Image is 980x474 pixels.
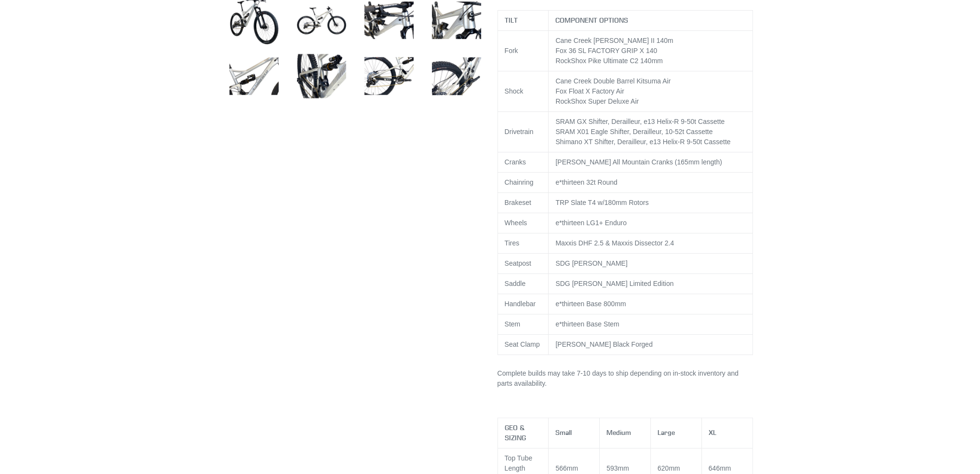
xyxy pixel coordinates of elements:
td: Brakeset [497,193,549,213]
td: Cane Creek [PERSON_NAME] II 140m Fox 36 SL FACTORY GRIP X 140 RockShox Pike Ultimate C2 140mm [549,31,752,71]
td: Wheels [497,213,549,233]
th: Small [549,418,600,448]
img: Load image into Gallery viewer, TILT - Complete Bike [228,50,281,103]
td: Stem [497,314,549,335]
td: e*thirteen Base 800mm [549,294,752,314]
td: SDG [PERSON_NAME] [549,254,752,274]
td: Seatpost [497,254,549,274]
td: Seat Clamp [497,335,549,355]
th: TILT [497,11,549,31]
td: e*thirteen Base Stem [549,314,752,335]
td: Drivetrain [497,112,549,152]
td: Tires [497,233,549,254]
th: Large [650,418,701,448]
img: Load image into Gallery viewer, TILT - Complete Bike [362,50,416,103]
td: Handlebar [497,294,549,314]
th: XL [701,418,752,448]
td: TRP Slate T4 w/180mm Rotors [549,193,752,213]
td: e*thirteen 32t Round [549,173,752,193]
td: e*thirteen LG1+ Enduro [549,213,752,233]
td: [PERSON_NAME] All Mountain Cranks (165mm length) [549,152,752,173]
td: SDG [PERSON_NAME] Limited Edition [549,274,752,294]
td: Saddle [497,274,549,294]
td: Maxxis DHF 2.5 & Maxxis Dissector 2.4 [549,233,752,254]
td: Shock [497,71,549,112]
th: GEO & SIZING [497,418,549,448]
img: Load image into Gallery viewer, TILT - Complete Bike [295,50,348,103]
td: Cane Creek Double Barrel Kitsuma Air Fox Float X Factory Air RockShox Super Deluxe Air [549,71,752,112]
td: [PERSON_NAME] Black Forged [549,335,752,355]
td: Cranks [497,152,549,173]
th: Medium [600,418,651,448]
img: Load image into Gallery viewer, TILT - Complete Bike [430,50,483,103]
th: COMPONENT OPTIONS [549,11,752,31]
td: Fork [497,31,549,71]
p: Complete builds may take 7-10 days to ship depending on in-stock inventory and parts availability. [497,368,753,389]
td: SRAM GX Shifter, Derailleur, e13 Helix-R 9-50t Cassette SRAM X01 Eagle Shifter, Derailleur, 10-52... [549,112,752,152]
td: Chainring [497,173,549,193]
